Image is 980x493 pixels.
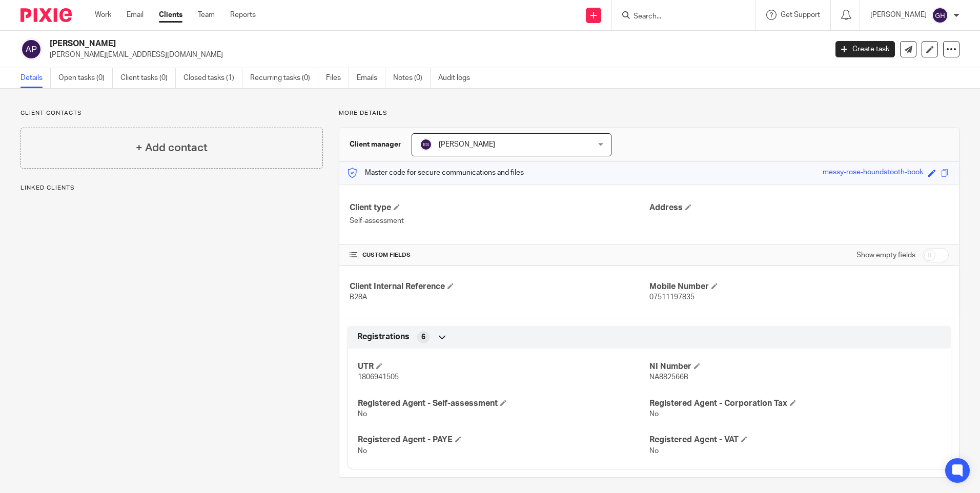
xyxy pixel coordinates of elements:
span: No [358,410,367,418]
p: [PERSON_NAME] [870,10,927,20]
img: svg%3E [420,138,432,151]
h4: Client type [350,202,649,213]
h4: NI Number [649,361,941,372]
a: Audit logs [438,68,478,88]
h4: + Add contact [136,140,208,156]
h4: Registered Agent - Corporation Tax [649,398,941,409]
a: Closed tasks (1) [183,68,242,88]
div: messy-rose-houndstooth-book [823,167,923,179]
img: svg%3E [21,38,42,60]
a: Email [127,10,144,20]
p: Self-assessment [350,216,649,226]
h4: Registered Agent - Self-assessment [358,398,649,409]
a: Reports [230,10,256,20]
a: Details [21,68,51,88]
a: Team [198,10,215,20]
span: Registrations [357,332,410,342]
span: B28A [350,294,367,301]
p: [PERSON_NAME][EMAIL_ADDRESS][DOMAIN_NAME] [50,50,820,60]
span: No [358,447,367,455]
a: Open tasks (0) [58,68,113,88]
span: No [649,447,659,455]
a: Files [326,68,349,88]
h4: Client Internal Reference [350,281,649,292]
a: Emails [357,68,385,88]
h2: [PERSON_NAME] [50,38,666,49]
a: Notes (0) [393,68,431,88]
span: 07511197835 [649,294,695,301]
h4: Mobile Number [649,281,949,292]
p: Linked clients [21,184,323,192]
input: Search [632,12,725,22]
span: No [649,410,659,418]
label: Show empty fields [856,250,915,260]
a: Create task [835,41,895,57]
h4: Registered Agent - VAT [649,435,941,445]
span: 6 [421,332,425,342]
h4: UTR [358,361,649,372]
span: 1806941505 [358,374,399,381]
span: NA882566B [649,374,688,381]
p: Client contacts [21,109,323,117]
img: Pixie [21,8,72,22]
h4: Registered Agent - PAYE [358,435,649,445]
span: [PERSON_NAME] [439,141,495,148]
p: Master code for secure communications and files [347,168,524,178]
a: Client tasks (0) [120,68,176,88]
h4: CUSTOM FIELDS [350,251,649,259]
a: Recurring tasks (0) [250,68,318,88]
span: Get Support [781,11,820,18]
h3: Client manager [350,139,401,150]
a: Work [95,10,111,20]
a: Clients [159,10,182,20]
h4: Address [649,202,949,213]
img: svg%3E [932,7,948,24]
p: More details [339,109,959,117]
